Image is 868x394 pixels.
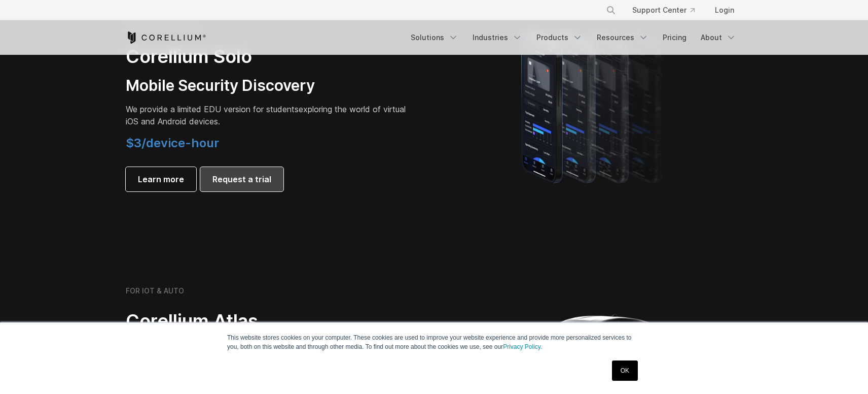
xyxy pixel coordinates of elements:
a: Pricing [657,28,693,47]
a: Industries [466,28,528,47]
a: Request a trial [200,167,283,191]
a: Login [707,1,742,19]
a: Privacy Policy. [503,343,542,350]
span: Request a trial [212,173,271,185]
span: We provide a limited EDU version for students [126,104,299,114]
a: Learn more [126,167,196,191]
h2: Corellium Atlas [126,310,410,333]
div: Navigation Menu [594,1,742,19]
div: Navigation Menu [405,28,742,47]
a: About [695,28,742,47]
span: $3/device-hour [126,136,219,150]
a: Support Center [624,1,703,19]
a: OK [612,360,638,381]
a: Corellium Home [126,31,206,44]
h3: Mobile Security Discovery [126,76,410,95]
p: This website stores cookies on your computer. These cookies are used to improve your website expe... [227,333,641,351]
a: Products [530,28,589,47]
span: Learn more [138,173,184,185]
h2: Corellium Solo [126,45,410,68]
img: A lineup of four iPhone models becoming more gradient and blurred [501,18,686,195]
h6: FOR IOT & AUTO [126,286,184,295]
a: Solutions [405,28,464,47]
button: Search [602,1,620,19]
a: Resources [591,28,655,47]
p: exploring the world of virtual iOS and Android devices. [126,103,410,127]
